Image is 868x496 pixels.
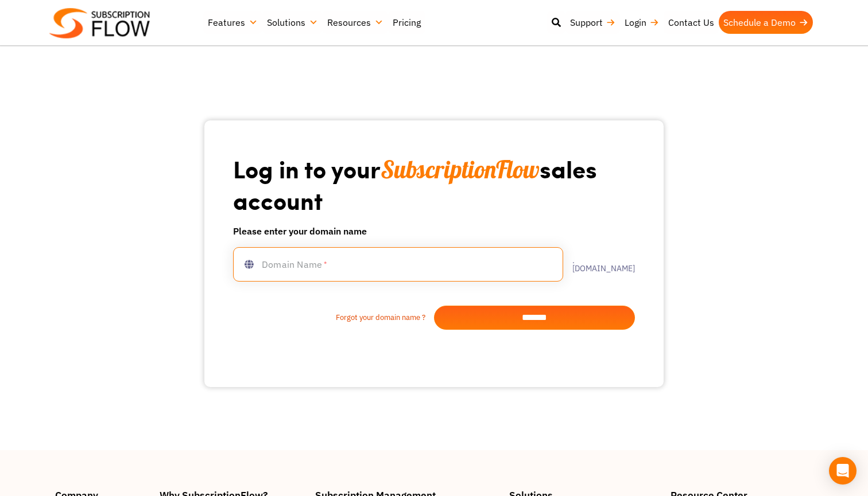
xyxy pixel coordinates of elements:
[620,11,664,34] a: Login
[262,11,323,34] a: Solutions
[388,11,425,34] a: Pricing
[381,154,540,185] span: SubscriptionFlow
[49,8,150,38] img: Subscriptionflow
[664,11,719,34] a: Contact Us
[203,11,262,34] a: Features
[563,256,635,272] label: .[DOMAIN_NAME]
[565,11,620,34] a: Support
[233,224,635,238] h6: Please enter your domain name
[323,11,388,34] a: Resources
[233,312,434,323] a: Forgot your domain name ?
[233,154,635,215] h1: Log in to your sales account
[829,457,857,485] div: Open Intercom Messenger
[719,11,813,34] a: Schedule a Demo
